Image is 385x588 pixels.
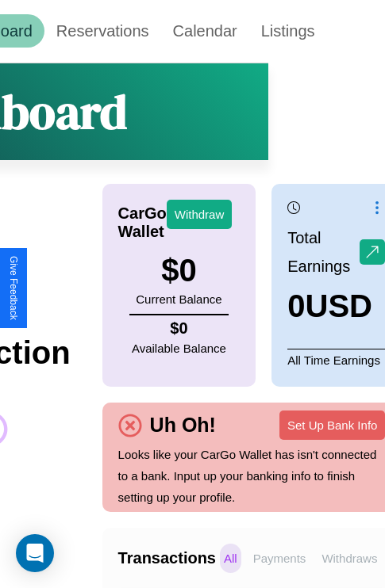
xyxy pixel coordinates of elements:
[136,253,221,288] h3: $ 0
[44,14,161,48] a: Reservations
[249,544,310,573] p: Payments
[132,319,226,338] h4: $ 0
[142,414,224,437] h4: Uh Oh!
[220,544,241,573] p: All
[118,549,216,567] h4: Transactions
[132,338,226,359] p: Available Balance
[287,288,385,324] h3: 0 USD
[167,200,233,229] button: Withdraw
[16,534,54,572] div: Open Intercom Messenger
[318,544,381,573] p: Withdraws
[118,204,167,241] h4: CarGo Wallet
[287,349,385,371] p: All Time Earnings
[161,14,249,48] a: Calendar
[249,14,327,48] a: Listings
[287,223,360,281] p: Total Earnings
[136,288,221,310] p: Current Balance
[8,256,19,320] div: Give Feedback
[279,410,385,440] button: Set Up Bank Info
